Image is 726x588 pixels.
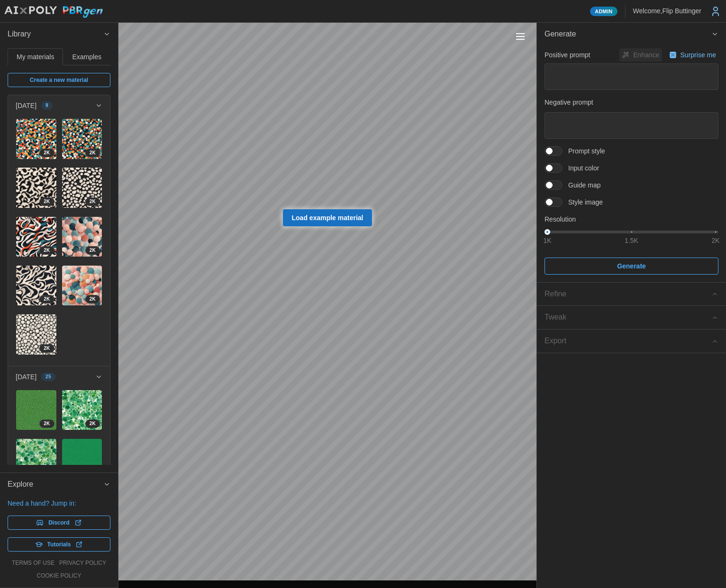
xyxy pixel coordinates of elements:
p: [DATE] [16,101,36,110]
span: Create a new material [30,73,88,87]
img: AKNgImtY1qQf8DkUrRQG [16,314,56,355]
span: My materials [17,53,54,60]
img: ApHMOx0ZOMdF1SxewUbR [62,168,102,208]
span: 2 K [44,247,50,254]
a: Tutorials [8,537,110,552]
img: oRfh833FUXx1SVEmBkre [62,266,102,306]
span: Prompt style [563,146,605,156]
span: Tutorials [47,538,71,551]
img: Qcwt1EeTZ0gbvUxIfe3d [62,439,102,479]
span: 2 K [44,198,50,205]
img: ivwU7bBddOqGDwn6dzcS [62,217,102,257]
button: Tweak [537,306,726,329]
p: Surprise me [681,50,718,60]
a: ApHMOx0ZOMdF1SxewUbR2K [62,167,103,208]
div: [DATE]9 [8,116,110,365]
img: t50EglE7jjhfaLjZLWSz [16,266,56,306]
span: 2 K [44,149,50,157]
img: AIxPoly PBRgen [4,6,103,18]
button: Export [537,330,726,353]
a: Load example material [283,209,372,226]
a: cVbl0W76YwbCL64vKfW82K [16,118,57,160]
button: [DATE]9 [8,95,110,116]
a: PuTmYF7HyoZDEVi2U41g2K [16,438,57,480]
a: izesSIoZEAT7EBGx6CNn2K [62,118,103,160]
a: cookie policy [36,572,81,580]
button: Surprise me [667,48,718,62]
div: Generate [537,46,726,282]
span: 2 K [90,247,96,254]
button: Generate [537,23,726,46]
a: t50EglE7jjhfaLjZLWSz2K [16,265,57,306]
img: FBhce3gvetXTFAlgr9gb [16,217,56,257]
span: Style image [563,197,603,207]
span: Load example material [292,210,363,226]
button: Enhance [619,48,662,62]
a: Qcwt1EeTZ0gbvUxIfe3d2K [62,438,103,480]
p: Welcome, Flip Buttinger [633,6,701,16]
p: [DATE] [16,372,36,382]
span: 2 K [90,149,96,157]
span: 25 [45,373,51,381]
a: terms of use [12,559,54,567]
span: Library [8,23,103,46]
span: Guide map [563,180,600,190]
span: Discord [48,516,70,529]
button: Toggle viewport controls [514,30,527,43]
a: wxnrElutitBCZbEdEG0h2K [16,390,57,431]
span: 2 K [44,295,50,303]
img: izesSIoZEAT7EBGx6CNn [62,119,102,159]
div: Refine [544,288,711,300]
a: ivwU7bBddOqGDwn6dzcS2K [62,216,103,258]
span: Generate [544,23,711,46]
img: ARVMP8STm50zi3OwsMw0 [16,168,56,208]
span: 2 K [44,345,50,352]
button: [DATE]25 [8,366,110,387]
span: 9 [45,102,48,109]
p: Resolution [544,214,718,224]
p: Positive prompt [544,50,590,60]
button: Generate [544,258,718,275]
span: Examples [73,53,101,60]
a: AKNgImtY1qQf8DkUrRQG2K [16,314,57,355]
p: Negative prompt [544,98,718,107]
a: Create a new material [8,73,110,87]
a: TiBuH1JFKL1r2IS0IufX2K [62,390,103,431]
img: wxnrElutitBCZbEdEG0h [16,390,56,430]
span: 2 K [90,295,96,303]
span: 2 K [90,198,96,205]
a: oRfh833FUXx1SVEmBkre2K [62,265,103,306]
p: Need a hand? Jump in: [8,499,110,508]
img: PuTmYF7HyoZDEVi2U41g [16,439,56,479]
img: TiBuH1JFKL1r2IS0IufX [62,390,102,430]
span: Input color [563,163,599,173]
button: Refine [537,283,726,306]
a: FBhce3gvetXTFAlgr9gb2K [16,216,57,258]
span: Explore [8,473,103,496]
a: privacy policy [59,559,106,567]
span: Export [544,330,711,353]
img: cVbl0W76YwbCL64vKfW8 [16,119,56,159]
a: Discord [8,516,110,530]
span: 2 K [90,420,96,428]
p: Enhance [633,50,661,60]
a: ARVMP8STm50zi3OwsMw02K [16,167,57,208]
span: Tweak [544,306,711,329]
span: Admin [595,7,612,16]
span: Generate [617,258,646,274]
span: 2 K [44,420,50,428]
